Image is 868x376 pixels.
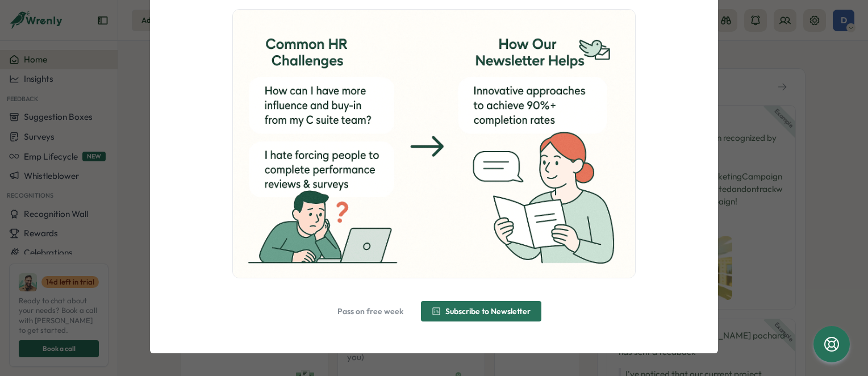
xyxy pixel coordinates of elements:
[233,10,635,278] img: ChatGPT Image
[421,301,541,321] button: Subscribe to Newsletter
[445,307,531,315] span: Subscribe to Newsletter
[337,307,403,315] span: Pass on free week
[327,301,414,321] button: Pass on free week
